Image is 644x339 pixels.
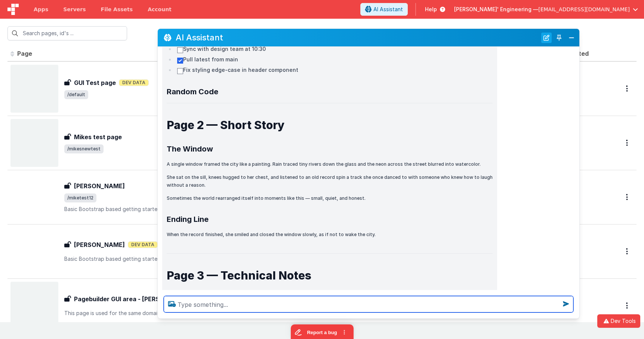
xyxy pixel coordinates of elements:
[64,193,96,202] span: /miketest12
[63,6,86,13] span: Servers
[167,194,493,202] p: Sometimes the world rearranged itself into moments like this — small, quiet, and honest.
[167,269,493,282] h1: Page 3 — Technical Notes
[74,181,125,190] h3: [PERSON_NAME]
[74,294,193,303] h3: Pagebuilder GUI area - [PERSON_NAME]
[454,6,638,13] button: [PERSON_NAME]' Engineering — [EMAIL_ADDRESS][DOMAIN_NAME]
[74,132,122,141] h3: Mikes test page
[554,33,564,43] button: Toggle Pin
[175,45,493,54] li: Sync with design team at 10:30
[167,230,493,238] p: When the record finished, she smiled and closed the window slowly, as if not to wake the city.
[64,90,88,99] span: /default
[17,50,32,57] span: Page
[622,81,634,96] button: Options
[597,314,640,328] button: Dev Tools
[167,86,493,97] h2: Random Code
[622,135,634,150] button: Options
[541,33,552,43] button: New Chat
[119,79,149,86] span: Dev Data
[167,144,493,154] h2: The Window
[74,78,116,87] h3: GUI Test page
[373,6,403,13] span: AI Assistant
[167,214,493,225] h2: Ending Line
[176,33,539,42] h2: AI Assistant
[74,240,125,249] h3: [PERSON_NAME]
[622,189,634,205] button: Options
[538,6,630,13] span: [EMAIL_ADDRESS][DOMAIN_NAME]
[167,118,493,132] h1: Page 2 — Short Story
[64,205,483,213] p: Basic Bootstrap based getting started
[425,6,437,13] span: Help
[64,255,483,263] p: Basic Bootstrap based getting started
[64,144,104,153] span: /mikesnewtest
[167,173,493,189] p: She sat on the sill, knees hugged to her chest, and listened to an old record spin a track she on...
[622,298,634,313] button: Options
[567,33,576,43] button: Close
[175,65,493,74] li: Fix styling edge-case in header component
[175,55,493,64] li: Pull latest from main
[101,6,133,13] span: File Assets
[454,6,538,13] span: [PERSON_NAME]' Engineering —
[128,241,158,248] span: Dev Data
[360,3,408,16] button: AI Assistant
[7,26,127,40] input: Search pages, id's ...
[622,244,634,259] button: Options
[167,160,493,168] p: A single window framed the city like a painting. Rain traced tiny rivers down the glass and the n...
[34,6,48,13] span: Apps
[64,309,483,317] p: This page is used for the same domain builder previewing. It will need to be manually replicated ...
